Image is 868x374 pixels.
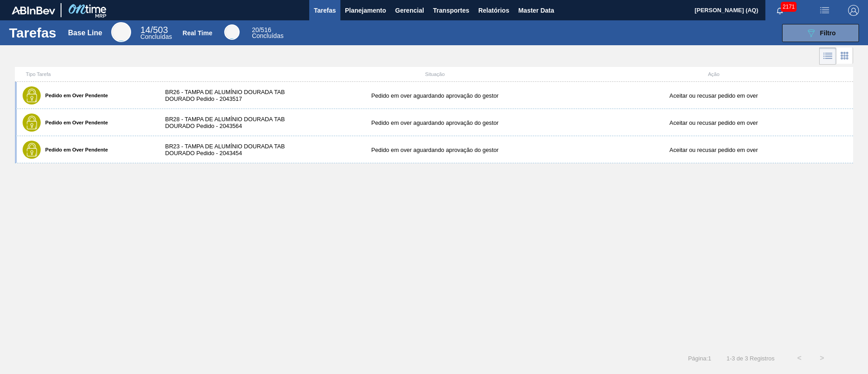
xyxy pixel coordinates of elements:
div: Base Line [68,29,103,37]
span: 14 [140,25,150,35]
div: Real Time [252,27,283,39]
div: Pedido em over aguardando aprovação do gestor [296,119,575,126]
span: Concluídas [252,32,283,39]
button: Notificações [765,4,794,17]
span: Filtro [820,29,836,37]
span: Tarefas [314,5,336,16]
div: Ação [574,71,853,77]
label: Pedido em Over Pendente [41,147,108,152]
div: Situação [296,71,575,77]
button: Filtro [782,24,859,42]
span: Master Data [518,5,554,16]
div: Aceitar ou recusar pedido em over [574,147,853,153]
button: > [811,347,833,369]
label: Pedido em Over Pendente [41,120,108,125]
span: / 516 [252,26,271,33]
span: Página : 1 [688,355,711,362]
span: / 503 [140,25,168,35]
div: Aceitar ou recusar pedido em over [574,92,853,99]
div: Pedido em over aguardando aprovação do gestor [296,147,575,153]
span: Relatórios [478,5,509,16]
label: Pedido em Over Pendente [41,93,108,98]
button: < [788,347,811,369]
span: Transportes [433,5,469,16]
div: BR26 - TAMPA DE ALUMÍNIO DOURADA TAB DOURADO Pedido - 2043517 [156,89,295,102]
div: Base Line [111,22,131,42]
h1: Tarefas [9,28,57,38]
span: 2171 [781,2,797,12]
div: Aceitar ou recusar pedido em over [574,119,853,126]
span: 1 - 3 de 3 Registros [725,355,774,362]
img: Logout [848,5,859,16]
span: Gerencial [395,5,424,16]
div: Visão em Lista [819,47,836,65]
div: Visão em Cards [836,47,853,65]
div: BR28 - TAMPA DE ALUMÍNIO DOURADA TAB DOURADO Pedido - 2043564 [156,116,295,129]
div: Pedido em over aguardando aprovação do gestor [296,92,575,99]
div: Base Line [140,26,172,40]
span: Planejamento [345,5,386,16]
span: 20 [252,26,259,33]
span: Concluídas [140,33,172,40]
div: BR23 - TAMPA DE ALUMÍNIO DOURADA TAB DOURADO Pedido - 2043454 [156,143,295,156]
div: Real Time [224,24,240,40]
div: Real Time [183,29,212,37]
div: Tipo Tarefa [17,71,156,77]
img: TNhmsLtSVTkK8tSr43FrP2fwEKptu5GPRR3wAAAABJRU5ErkJggg== [12,6,55,14]
img: userActions [819,5,830,16]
